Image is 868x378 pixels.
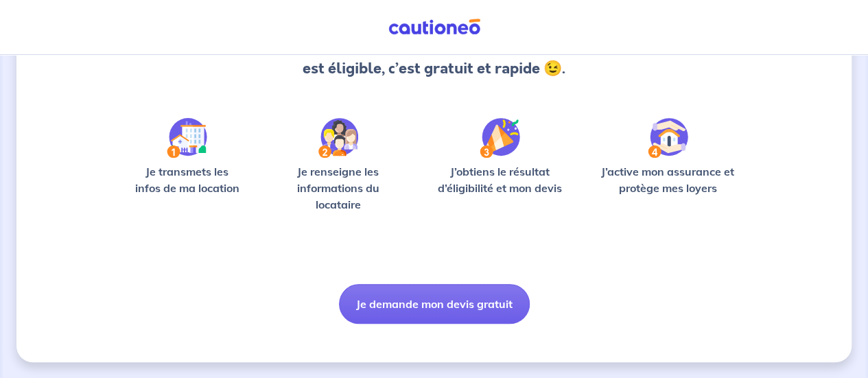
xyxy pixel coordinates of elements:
p: J’active mon assurance et protège mes loyers [594,163,742,196]
p: Je transmets les infos de ma location [126,163,248,196]
img: /static/90a569abe86eec82015bcaae536bd8e6/Step-1.svg [167,118,207,158]
img: /static/f3e743aab9439237c3e2196e4328bba9/Step-3.svg [480,118,520,158]
img: Cautioneo [383,19,486,36]
img: /static/bfff1cf634d835d9112899e6a3df1a5d/Step-4.svg [648,118,688,158]
img: /static/c0a346edaed446bb123850d2d04ad552/Step-2.svg [318,118,358,158]
button: Je demande mon devis gratuit [339,284,530,324]
p: Vérifions ensemble si le dossier de votre locataire est éligible, c’est gratuit et rapide 😉. [255,36,613,80]
p: J’obtiens le résultat d’éligibilité et mon devis [428,163,572,196]
p: Je renseigne les informations du locataire [270,163,406,213]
